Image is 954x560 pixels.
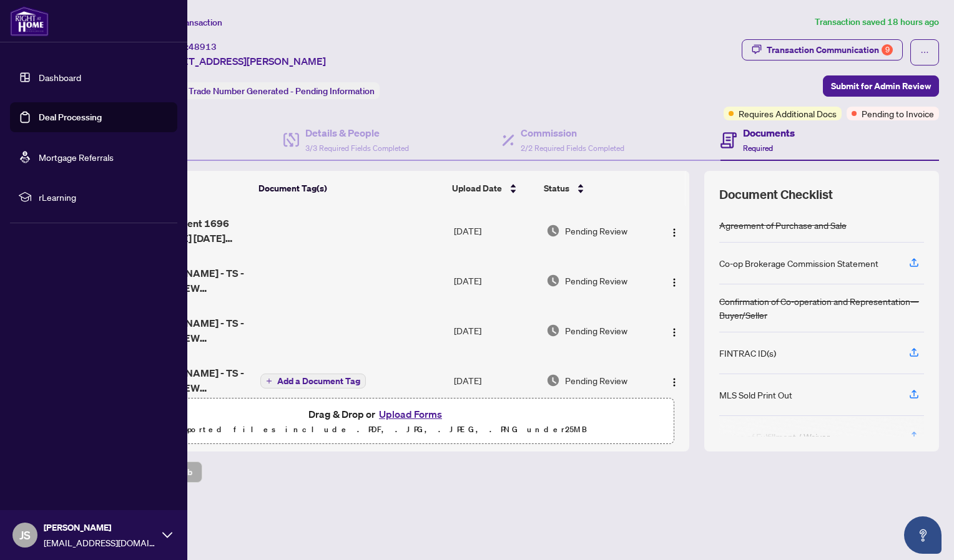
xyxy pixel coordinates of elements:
img: Logo [669,327,679,337]
span: Trade Number Generated - Pending Information [189,85,375,97]
span: Add a Document Tag [277,377,360,385]
button: Open asap [904,516,942,554]
span: Pending Review [565,224,627,238]
p: Supported files include .PDF, .JPG, .JPEG, .PNG under 25 MB [88,422,666,437]
img: Logo [669,228,679,238]
span: ellipsis [920,48,929,57]
h4: Documents [743,125,795,140]
h4: Details & People [305,125,409,140]
img: Logo [669,377,679,387]
button: Submit for Admin Review [823,75,939,97]
td: [DATE] [449,306,541,355]
button: Logo [664,321,684,340]
span: Status [544,181,569,195]
img: logo [10,6,49,36]
h4: Commission [521,125,624,140]
th: Status [539,171,653,206]
th: Document Tag(s) [253,171,448,206]
div: Co-op Brokerage Commission Statement [719,256,878,270]
div: Confirmation of Co-operation and Representation—Buyer/Seller [719,294,924,322]
button: Logo [664,370,684,390]
span: JS [19,526,31,544]
span: Pending Review [565,274,627,287]
th: Upload Date [447,171,539,206]
span: Drag & Drop orUpload FormsSupported files include .PDF, .JPG, .JPEG, .PNG under25MB [81,398,674,445]
span: Document Checklist [719,186,833,203]
span: 2/2 Required Fields Completed [521,143,624,153]
a: Dashboard [39,72,81,83]
img: Document Status [546,224,560,238]
button: Add a Document Tag [260,374,366,389]
article: Transaction saved 18 hours ago [815,15,939,29]
span: Drag & Drop or [308,406,446,422]
td: [DATE] [449,355,541,405]
img: Document Status [546,324,560,337]
span: Upload Date [452,181,502,195]
div: MLS Sold Print Out [719,388,792,402]
a: Deal Processing [39,112,102,123]
span: 3/3 Required Fields Completed [305,143,409,153]
img: Logo [669,278,679,287]
img: Document Status [546,274,560,287]
span: rLearning [39,190,169,204]
span: Required [743,143,773,153]
button: Logo [664,221,684,241]
td: [DATE] [449,256,541,306]
span: Pending Review [565,374,627,387]
span: [STREET_ADDRESS][PERSON_NAME] [155,54,326,69]
span: plus [266,378,272,384]
td: [DATE] [449,206,541,256]
span: View Transaction [155,17,222,28]
span: 48913 [189,41,217,52]
button: Upload Forms [375,406,446,422]
span: Pending Review [565,324,627,337]
div: FINTRAC ID(s) [719,346,776,360]
span: Submit for Admin Review [831,76,931,96]
div: 9 [882,44,893,56]
div: Agreement of Purchase and Sale [719,218,847,232]
button: Add a Document Tag [260,373,366,389]
button: Transaction Communication9 [742,39,903,60]
span: Requires Additional Docs [739,107,837,120]
span: [PERSON_NAME] [44,521,156,534]
button: Logo [664,271,684,291]
div: Transaction Communication [767,40,893,60]
span: [EMAIL_ADDRESS][DOMAIN_NAME] [44,536,156,549]
img: Document Status [546,374,560,387]
div: Status: [155,82,380,99]
a: Mortgage Referrals [39,152,114,163]
span: Pending to Invoice [862,107,934,120]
